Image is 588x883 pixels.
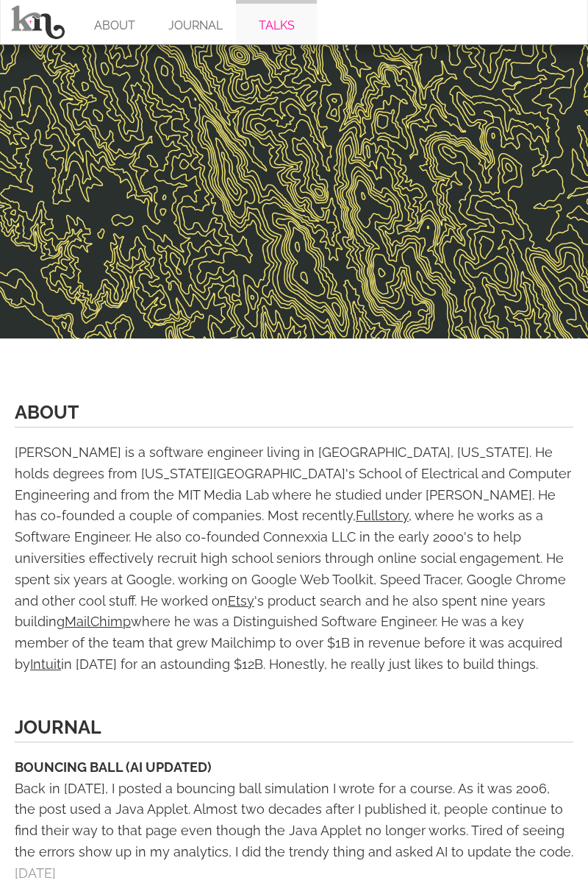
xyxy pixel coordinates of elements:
a: Intuit [30,656,61,672]
a: JOURNAL [15,716,101,738]
a: Etsy [228,593,254,609]
span: 's product search and he also spent nine years building [15,593,545,630]
span: , where he works as a Software Engineer. He also co-founded Connexxia LLC in the early 2000's to ... [15,508,566,608]
a: BOUNCING BALL (AI UPDATED) [15,759,212,775]
a: [DATE] [15,865,56,881]
span: [PERSON_NAME] is a software engineer living in [GEOGRAPHIC_DATA], [US_STATE]. He holds degrees fr... [15,444,571,523]
a: Fullstory [356,508,409,523]
a: MailChimp [65,614,131,629]
span: in [DATE] for an astounding $12B. Honestly, he really just likes to build things. [61,656,538,672]
div: Back in [DATE], I posted a bouncing ball simulation I wrote for a course. As it was 2006, the pos... [15,779,573,863]
a: ABOUT [15,401,79,423]
span: where he was a Distinguished Software Engineer. He was a key member of the team that grew Mailchi... [15,614,562,672]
